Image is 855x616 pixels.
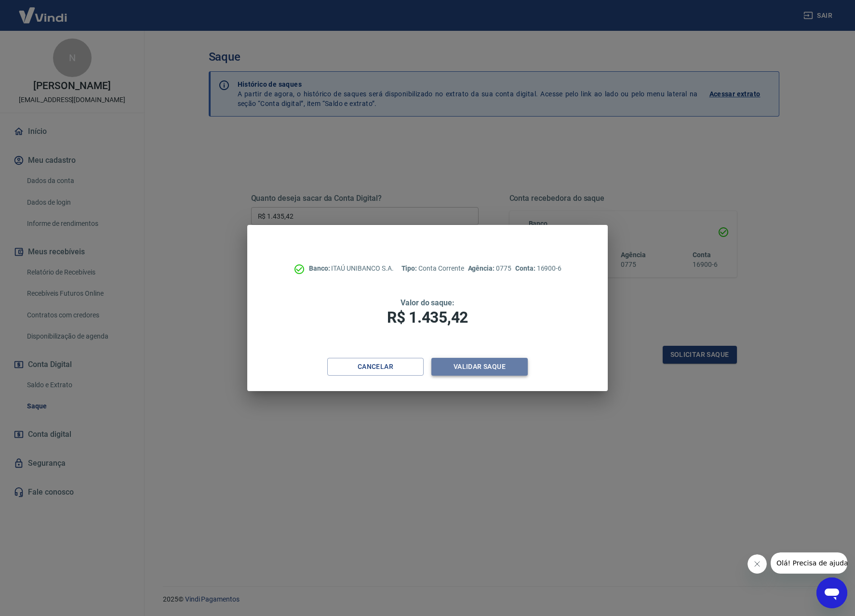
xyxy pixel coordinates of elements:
span: R$ 1.435,42 [387,308,468,327]
span: Tipo: [401,264,419,272]
iframe: Botão para abrir a janela de mensagens [816,577,847,608]
p: Conta Corrente [401,263,464,274]
p: ITAÚ UNIBANCO S.A. [309,263,394,274]
button: Cancelar [327,358,424,376]
p: 16900-6 [515,263,561,274]
span: Valor do saque: [401,298,454,307]
span: Agência: [468,264,496,272]
span: Conta: [515,264,537,272]
button: Validar saque [431,358,528,376]
iframe: Fechar mensagem [748,554,767,574]
span: Olá! Precisa de ajuda? [6,7,81,14]
iframe: Mensagem da empresa [771,552,847,574]
span: Banco: [309,264,332,272]
p: 0775 [468,263,511,274]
